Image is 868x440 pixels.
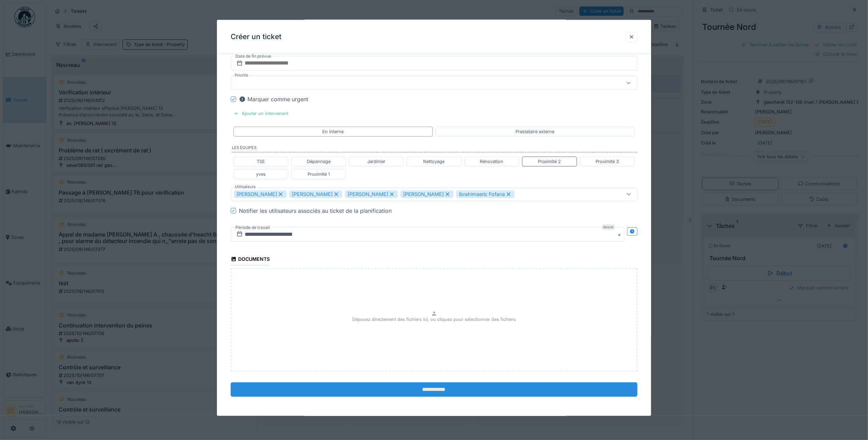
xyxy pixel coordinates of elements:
[234,190,287,198] div: [PERSON_NAME]
[423,158,444,164] div: Nettoyage
[345,190,398,198] div: [PERSON_NAME]
[231,109,291,118] div: Ajouter un intervenant
[235,53,272,60] label: Date de fin prévue
[231,254,270,266] div: Documents
[235,224,270,231] label: Période de travail
[231,33,281,41] h3: Créer un ticket
[232,144,637,152] label: Les équipes
[516,128,554,135] div: Prestataire externe
[602,224,615,230] div: Requis
[617,227,624,242] button: Close
[367,158,385,164] div: Jardinier
[239,207,392,215] div: Notifier les utilisateurs associés au ticket de la planification
[307,158,331,164] div: Dépannage
[233,72,250,78] label: Priorité
[352,316,516,323] p: Déposez directement des fichiers ici, ou cliquez pour sélectionner des fichiers
[595,158,619,164] div: Proximité 3
[233,184,257,190] label: Utilisateurs
[538,158,561,164] div: Proximité 2
[322,128,344,135] div: En interne
[308,171,330,177] div: Proximité 1
[401,190,453,198] div: [PERSON_NAME]
[480,158,504,164] div: Rénovation
[456,190,514,198] div: Ibrahimaeric Fofana
[289,190,342,198] div: [PERSON_NAME]
[257,158,265,164] div: TSE
[239,95,308,103] div: Marquer comme urgent
[256,171,266,177] div: yves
